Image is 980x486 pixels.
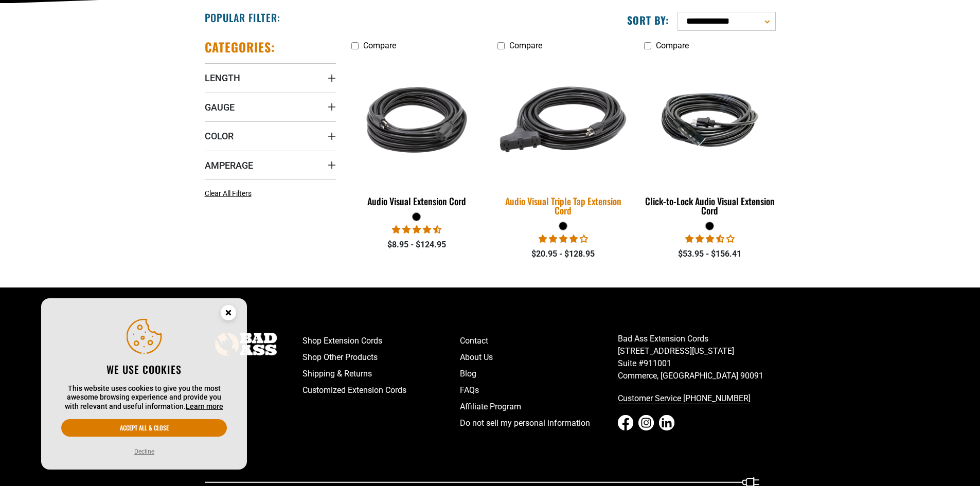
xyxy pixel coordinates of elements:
[644,56,775,221] a: black Click-to-Lock Audio Visual Extension Cord
[497,196,629,215] div: Audio Visual Triple Tap Extension Cord
[460,349,618,366] a: About Us
[205,11,280,24] h2: Popular Filter:
[392,225,441,235] span: 4.73 stars
[497,56,629,221] a: black Audio Visual Triple Tap Extension Cord
[205,130,234,142] span: Color
[460,366,618,382] a: Blog
[205,121,336,150] summary: Color
[460,415,618,431] a: Do not sell my personal information
[205,151,336,179] summary: Amperage
[644,196,775,215] div: Click-to-Lock Audio Visual Extension Cord
[205,159,253,171] span: Amperage
[302,366,460,382] a: Shipping & Returns
[186,402,223,410] a: Learn more
[685,234,735,244] span: 3.50 stars
[61,419,227,437] button: Accept all & close
[61,384,227,411] p: This website uses cookies to give you the most awesome browsing experience and provide you with r...
[491,54,635,186] img: black
[352,61,482,179] img: black
[460,333,618,349] a: Contact
[205,39,276,55] h2: Categories:
[302,382,460,399] a: Customized Extension Cords
[363,41,396,50] span: Compare
[627,13,669,27] label: Sort by:
[351,196,483,206] div: Audio Visual Extension Cord
[645,80,775,159] img: black
[351,56,483,212] a: black Audio Visual Extension Cord
[618,333,776,382] p: Bad Ass Extension Cords [STREET_ADDRESS][US_STATE] Suite #911001 Commerce, [GEOGRAPHIC_DATA] 90091
[205,63,336,92] summary: Length
[205,188,256,199] a: Clear All Filters
[656,41,689,50] span: Compare
[302,349,460,366] a: Shop Other Products
[351,239,483,251] div: $8.95 - $124.95
[205,93,336,121] summary: Gauge
[131,446,157,457] button: Decline
[509,41,542,50] span: Compare
[539,234,588,244] span: 3.75 stars
[205,72,240,84] span: Length
[205,101,235,113] span: Gauge
[497,248,629,260] div: $20.95 - $128.95
[644,248,775,260] div: $53.95 - $156.41
[460,399,618,415] a: Affiliate Program
[302,333,460,349] a: Shop Extension Cords
[618,390,776,407] a: Customer Service [PHONE_NUMBER]
[61,363,227,376] h2: We use cookies
[460,382,618,399] a: FAQs
[205,189,252,197] span: Clear All Filters
[41,298,247,470] aside: Cookie Consent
